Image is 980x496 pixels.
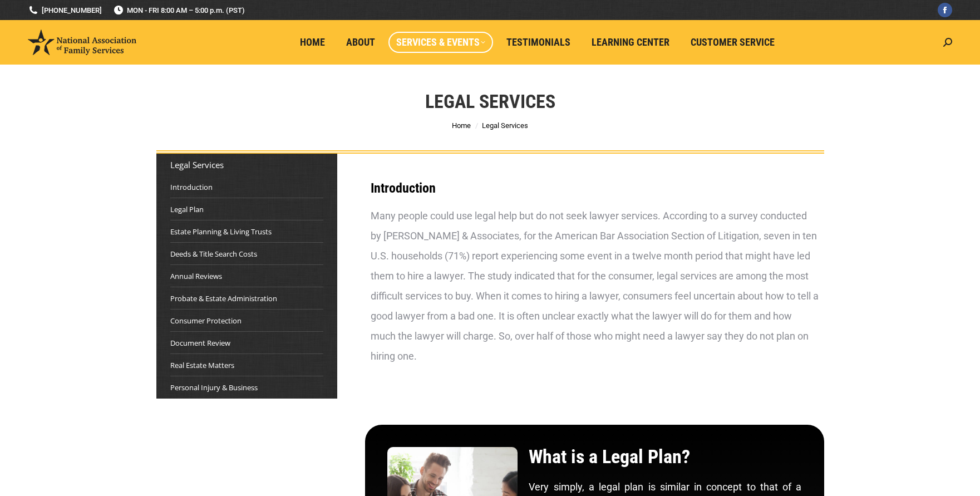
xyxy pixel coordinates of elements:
a: Facebook page opens in new window [938,3,952,17]
h1: Legal Services [425,89,555,114]
a: Testimonials [499,32,578,53]
h3: Introduction [371,181,819,195]
span: Learning Center [592,36,669,48]
div: Many people could use legal help but do not seek lawyer services. According to a survey conducted... [371,206,819,366]
a: Real Estate Matters [170,360,234,371]
a: Customer Service [683,32,782,53]
span: Services & Events [396,36,485,48]
span: Customer Service [691,36,775,48]
a: Deeds & Title Search Costs [170,248,257,259]
span: About [346,36,375,48]
a: Home [292,32,333,53]
a: About [338,32,383,53]
a: Consumer Protection [170,315,242,326]
a: Estate Planning & Living Trusts [170,226,272,237]
a: Learning Center [584,32,677,53]
span: Testimonials [506,36,570,48]
a: Legal Plan [170,204,204,215]
h2: What is a Legal Plan? [529,447,801,466]
a: Introduction [170,181,213,193]
a: [PHONE_NUMBER] [28,5,102,16]
span: Legal Services [482,121,528,130]
div: Legal Services [170,159,323,170]
a: Personal Injury & Business [170,382,258,393]
a: Annual Reviews [170,271,222,282]
span: Home [300,36,325,48]
span: MON - FRI 8:00 AM – 5:00 p.m. (PST) [113,5,245,16]
a: Home [452,121,471,130]
a: Document Review [170,337,230,348]
img: National Association of Family Services [28,30,136,55]
a: Probate & Estate Administration [170,293,277,304]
